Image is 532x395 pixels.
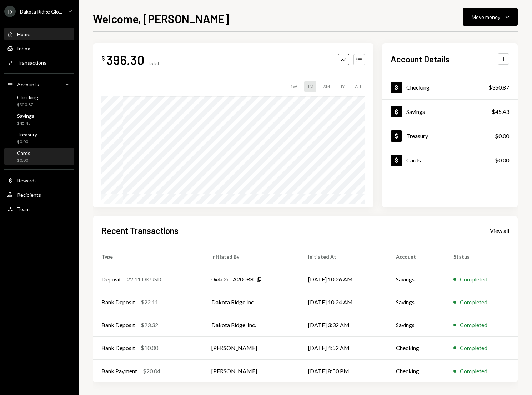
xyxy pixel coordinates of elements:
[17,206,30,212] div: Team
[387,268,445,291] td: Savings
[495,132,509,140] div: $0.00
[203,359,300,382] td: [PERSON_NAME]
[101,55,105,62] div: $
[101,321,135,329] div: Bank Deposit
[17,60,46,66] div: Transactions
[492,107,509,116] div: $45.43
[4,188,74,201] a: Recipients
[17,94,38,100] div: Checking
[387,291,445,314] td: Savings
[300,314,388,336] td: [DATE] 3:32 AM
[382,100,518,124] a: Savings$45.43
[463,8,518,26] button: Move money
[4,111,74,128] a: Savings$45.43
[101,275,121,284] div: Deposit
[300,291,388,314] td: [DATE] 10:24 AM
[17,157,30,164] div: $0.00
[391,53,450,65] h2: Account Details
[300,336,388,359] td: [DATE] 4:52 AM
[406,84,430,91] div: Checking
[93,11,229,26] h1: Welcome, [PERSON_NAME]
[17,131,37,137] div: Treasury
[472,13,500,21] div: Move money
[460,321,487,329] div: Completed
[141,321,158,329] div: $23.32
[17,81,39,87] div: Accounts
[106,52,144,68] div: 396.30
[93,245,203,268] th: Type
[445,245,518,268] th: Status
[4,56,74,69] a: Transactions
[387,359,445,382] td: Checking
[17,45,30,51] div: Inbox
[203,291,300,314] td: Dakota Ridge Inc
[17,150,30,156] div: Cards
[17,177,37,184] div: Rewards
[147,60,159,66] div: Total
[460,298,487,306] div: Completed
[287,81,300,92] div: 1W
[4,42,74,55] a: Inbox
[4,92,74,109] a: Checking$350.87
[141,344,158,352] div: $10.00
[17,120,34,126] div: $45.43
[490,226,509,234] a: View all
[382,124,518,148] a: Treasury$0.00
[203,336,300,359] td: [PERSON_NAME]
[490,227,509,234] div: View all
[127,275,161,284] div: 22.11 DKUSD
[143,367,160,375] div: $20.04
[406,108,425,115] div: Savings
[141,298,158,306] div: $22.11
[495,156,509,165] div: $0.00
[4,174,74,187] a: Rewards
[387,314,445,336] td: Savings
[4,27,74,40] a: Home
[17,113,34,119] div: Savings
[4,129,74,146] a: Treasury$0.00
[406,157,421,164] div: Cards
[4,202,74,215] a: Team
[321,81,333,92] div: 3M
[382,75,518,99] a: Checking$350.87
[352,81,365,92] div: ALL
[4,78,74,91] a: Accounts
[387,336,445,359] td: Checking
[17,31,30,37] div: Home
[17,102,38,108] div: $350.87
[101,298,135,306] div: Bank Deposit
[488,83,509,92] div: $350.87
[203,314,300,336] td: Dakota Ridge, Inc.
[460,344,487,352] div: Completed
[101,367,137,375] div: Bank Payment
[337,81,348,92] div: 1Y
[211,275,254,284] div: 0x4c2c...A200B8
[300,245,388,268] th: Initiated At
[4,6,16,17] div: D
[20,9,62,15] div: Dakota Ridge Glo...
[300,268,388,291] td: [DATE] 10:26 AM
[101,344,135,352] div: Bank Deposit
[4,148,74,165] a: Cards$0.00
[406,132,428,139] div: Treasury
[387,245,445,268] th: Account
[460,275,487,284] div: Completed
[300,359,388,382] td: [DATE] 8:50 PM
[382,148,518,172] a: Cards$0.00
[17,192,41,198] div: Recipients
[17,139,37,145] div: $0.00
[101,225,179,236] h2: Recent Transactions
[203,245,300,268] th: Initiated By
[304,81,316,92] div: 1M
[460,367,487,375] div: Completed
